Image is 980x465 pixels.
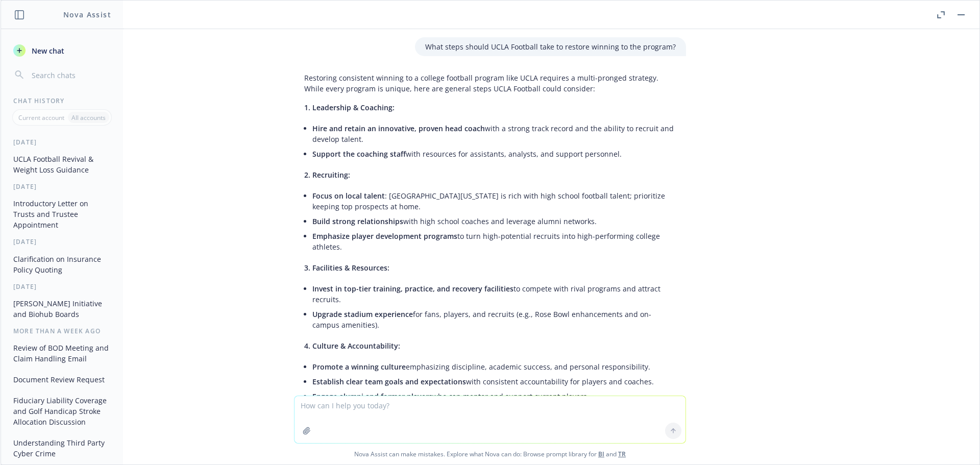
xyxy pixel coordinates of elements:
button: Review of BOD Meeting and Claim Handling Email [9,339,115,367]
span: Establish clear team goals and expectations [312,377,466,386]
button: Introductory Letter on Trusts and Trustee Appointment [9,195,115,233]
button: New chat [9,41,115,60]
span: Engage alumni and former players [312,391,432,401]
li: for fans, players, and recruits (e.g., Rose Bowl enhancements and on-campus amenities). [312,307,676,332]
li: with consistent accountability for players and coaches. [312,374,676,389]
div: [DATE] [1,182,123,191]
li: to turn high-potential recruits into high-performing college athletes. [312,229,676,254]
span: Focus on local talent [312,191,385,201]
span: 4. Culture & Accountability: [304,341,400,351]
button: Understanding Third Party Cyber Crime [9,434,115,462]
li: who can mentor and support current players. [312,389,676,404]
span: 2. Recruiting: [304,170,350,180]
a: BI [598,450,604,458]
div: [DATE] [1,282,123,291]
p: All accounts [71,113,106,122]
li: emphasizing discipline, academic success, and personal responsibility. [312,359,676,374]
h1: Nova Assist [63,9,111,20]
span: Upgrade stadium experience [312,309,413,319]
button: [PERSON_NAME] Initiative and Biohub Boards [9,295,115,323]
button: Document Review Request [9,371,115,388]
li: with a strong track record and the ability to recruit and develop talent. [312,121,676,146]
li: with high school coaches and leverage alumni networks. [312,214,676,229]
span: Promote a winning culture [312,362,406,372]
span: New chat [30,45,64,56]
button: UCLA Football Revival & Weight Loss Guidance [9,151,115,178]
li: to compete with rival programs and attract recruits. [312,281,676,307]
button: Clarification on Insurance Policy Quoting [9,251,115,278]
p: Restoring consistent winning to a college football program like UCLA requires a multi-pronged str... [304,72,676,94]
a: TR [618,450,626,458]
li: : [GEOGRAPHIC_DATA][US_STATE] is rich with high school football talent; prioritize keeping top pr... [312,188,676,214]
span: Nova Assist can make mistakes. Explore what Nova can do: Browse prompt library for and [5,444,975,464]
div: [DATE] [1,237,123,246]
span: Invest in top-tier training, practice, and recovery facilities [312,284,513,293]
p: What steps should UCLA Football take to restore winning to the program? [425,41,676,52]
span: Emphasize player development programs [312,231,457,241]
p: Current account [18,113,64,122]
span: Support the coaching staff [312,149,406,159]
div: More than a week ago [1,327,123,335]
span: 1. Leadership & Coaching: [304,103,395,112]
span: 3. Facilities & Resources: [304,263,389,273]
span: Hire and retain an innovative, proven head coach [312,124,485,133]
li: with resources for assistants, analysts, and support personnel. [312,146,676,161]
span: Build strong relationships [312,216,403,226]
button: Fiduciary Liability Coverage and Golf Handicap Stroke Allocation Discussion [9,392,115,430]
div: [DATE] [1,138,123,146]
div: Chat History [1,96,123,105]
input: Search chats [30,68,111,82]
